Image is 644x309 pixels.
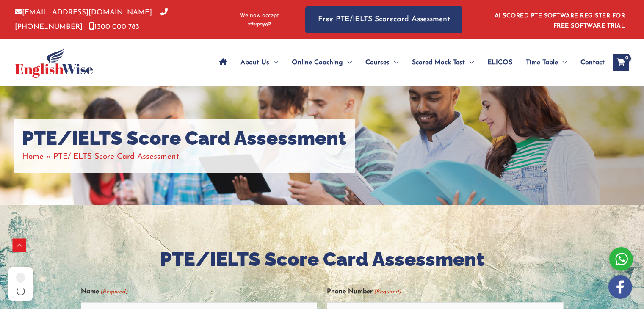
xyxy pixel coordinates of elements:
h1: PTE/IELTS Score Card Assessment [22,127,346,150]
span: Contact [580,48,605,77]
a: About UsMenu Toggle [234,48,285,77]
span: We now accept [240,11,279,20]
span: PTE/IELTS Score Card Assessment [53,153,179,161]
label: Phone Number [327,285,401,299]
a: View Shopping Cart, empty [613,54,629,71]
span: ELICOS [487,48,512,77]
span: Menu Toggle [343,48,352,77]
a: AI SCORED PTE SOFTWARE REGISTER FOR FREE SOFTWARE TRIAL [495,13,625,29]
span: Online Coaching [292,48,343,77]
nav: Site Navigation: Main Menu [213,48,605,77]
a: Scored Mock TestMenu Toggle [405,48,481,77]
a: [PHONE_NUMBER] [15,9,168,30]
nav: Breadcrumbs [22,150,346,164]
a: 1300 000 783 [89,23,139,30]
a: [EMAIL_ADDRESS][DOMAIN_NAME] [15,9,152,16]
label: Name [81,285,127,299]
span: About Us [240,48,269,77]
a: Free PTE/IELTS Scorecard Assessment [305,6,462,33]
span: (Required) [100,285,127,299]
a: Online CoachingMenu Toggle [285,48,359,77]
a: Time TableMenu Toggle [519,48,574,77]
span: Courses [365,48,390,77]
span: (Required) [373,285,401,299]
span: Time Table [526,48,558,77]
a: CoursesMenu Toggle [359,48,405,77]
span: Scored Mock Test [412,48,465,77]
img: Afterpay-Logo [248,22,271,27]
span: Menu Toggle [558,48,567,77]
a: Contact [574,48,605,77]
span: Menu Toggle [465,48,474,77]
img: cropped-ew-logo [15,47,93,78]
span: Menu Toggle [269,48,278,77]
aside: Header Widget 1 [489,6,629,33]
img: white-facebook.png [608,275,632,299]
h2: PTE/IELTS Score Card Assessment [81,247,564,272]
span: Menu Toggle [390,48,398,77]
a: Home [22,153,44,161]
a: ELICOS [481,48,519,77]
